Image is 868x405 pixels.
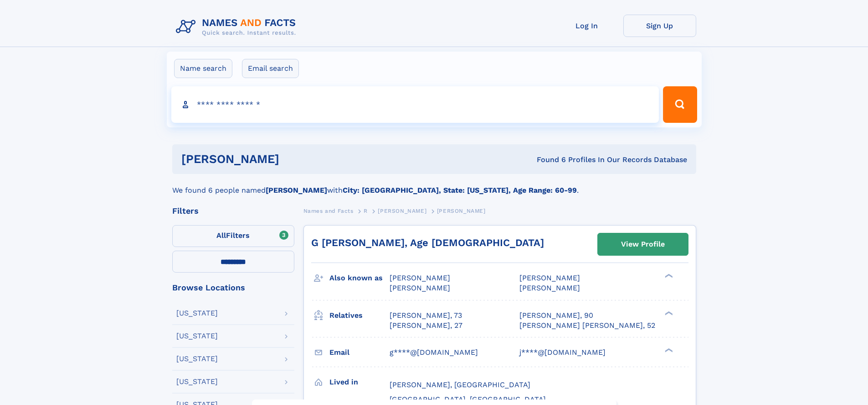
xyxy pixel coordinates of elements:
[390,310,462,321] a: [PERSON_NAME], 73
[519,310,593,321] a: [PERSON_NAME], 90
[176,378,218,385] div: [US_STATE]
[390,321,462,331] a: [PERSON_NAME], 27
[343,186,577,195] b: City: [GEOGRAPHIC_DATA], State: [US_STATE], Age Range: 60-99
[378,205,426,216] a: [PERSON_NAME]
[663,86,697,123] button: Search Button
[663,310,673,316] div: ❯
[172,174,696,196] div: We found 6 people named with .
[663,273,673,279] div: ❯
[172,207,294,215] div: Filters
[519,284,580,292] span: [PERSON_NAME]
[390,380,530,389] span: [PERSON_NAME], [GEOGRAPHIC_DATA]
[171,86,659,123] input: search input
[266,186,327,195] b: [PERSON_NAME]
[623,15,696,37] a: Sign Up
[390,395,546,404] span: [GEOGRAPHIC_DATA], [GEOGRAPHIC_DATA]
[216,231,226,240] span: All
[364,208,368,214] span: R
[437,208,486,214] span: [PERSON_NAME]
[181,153,408,165] h1: [PERSON_NAME]
[390,284,450,292] span: [PERSON_NAME]
[242,59,299,78] label: Email search
[378,208,426,214] span: [PERSON_NAME]
[329,345,390,360] h3: Email
[176,355,218,363] div: [US_STATE]
[621,234,665,255] div: View Profile
[329,308,390,323] h3: Relatives
[174,59,232,78] label: Name search
[176,310,218,317] div: [US_STATE]
[329,270,390,286] h3: Also known as
[663,347,673,353] div: ❯
[408,155,687,165] div: Found 6 Profiles In Our Records Database
[303,205,354,216] a: Names and Facts
[519,274,580,282] span: [PERSON_NAME]
[550,15,623,37] a: Log In
[172,225,294,247] label: Filters
[329,374,390,390] h3: Lived in
[176,332,218,340] div: [US_STATE]
[519,321,655,331] a: [PERSON_NAME] [PERSON_NAME], 52
[390,274,450,282] span: [PERSON_NAME]
[172,284,294,292] div: Browse Locations
[598,233,688,255] a: View Profile
[172,15,303,39] img: Logo Names and Facts
[364,205,368,216] a: R
[311,237,544,248] a: G [PERSON_NAME], Age [DEMOGRAPHIC_DATA]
